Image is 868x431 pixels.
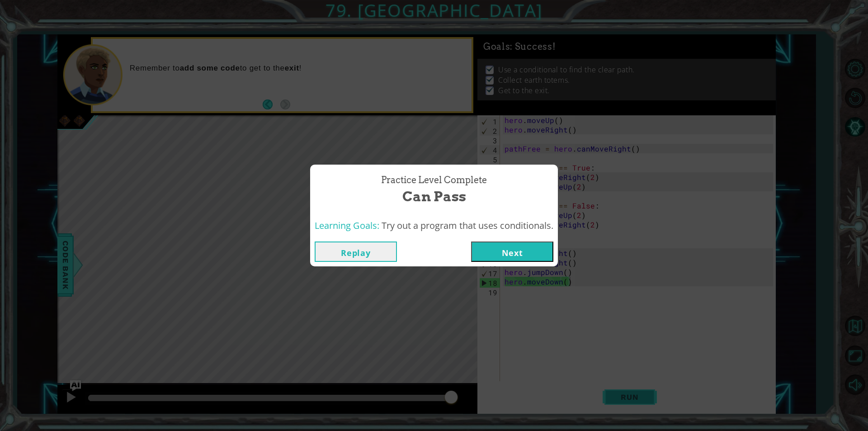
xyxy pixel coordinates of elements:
[315,242,397,262] button: Replay
[381,174,487,187] span: Practice Level Complete
[402,187,466,206] span: Can Pass
[471,242,553,262] button: Next
[382,219,553,232] span: Try out a program that uses conditionals.
[315,219,379,232] span: Learning Goals:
